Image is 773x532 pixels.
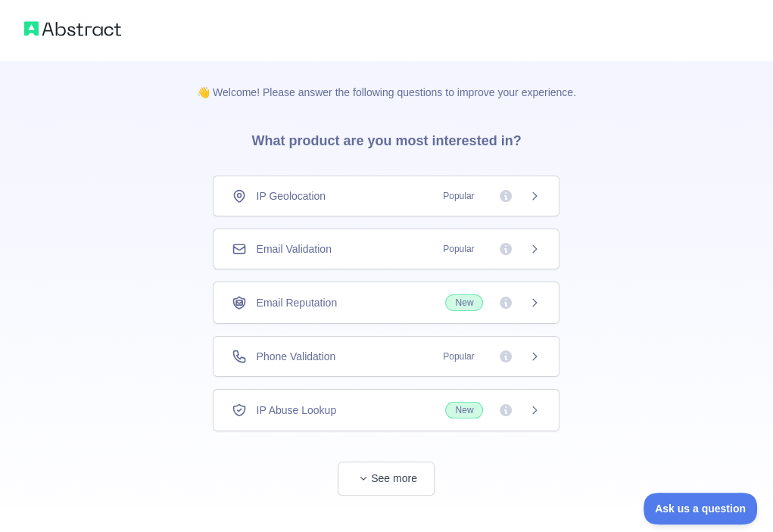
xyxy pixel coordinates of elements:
h3: What product are you most interested in? [227,100,545,176]
span: Popular [434,188,483,204]
span: Popular [434,349,483,364]
img: Abstract logo [24,18,121,39]
span: IP Abuse Lookup [256,403,336,418]
iframe: Toggle Customer Support [644,493,758,524]
span: Phone Validation [256,349,335,364]
span: New [445,294,483,311]
span: New [445,402,483,418]
span: IP Geolocation [256,188,326,204]
button: See more [338,462,435,496]
span: Popular [434,241,483,257]
span: Email Reputation [256,295,337,310]
span: Email Validation [256,241,331,257]
p: 👋 Welcome! Please answer the following questions to improve your experience. [173,61,600,100]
